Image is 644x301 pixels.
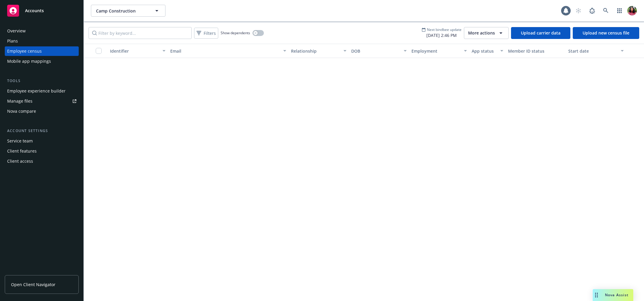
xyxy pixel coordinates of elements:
a: Client features [5,146,79,156]
button: Start date [566,44,626,58]
span: More actions [468,30,495,36]
a: Overview [5,26,79,36]
div: App status [472,48,496,54]
div: Service team [7,136,33,146]
div: Nova compare [7,106,36,116]
div: Relationship [291,48,340,54]
a: Report a Bug [586,5,598,17]
button: Nova Assist [593,289,633,301]
div: Overview [7,26,26,36]
div: Manage files [7,96,32,106]
a: Service team [5,136,79,146]
button: Identifier [108,44,168,58]
div: Tools [5,78,79,84]
span: Camp Construction [96,8,148,14]
a: Plans [5,36,79,46]
a: Upload carrier data [511,27,570,39]
input: Select all [96,48,102,54]
div: DOB [351,48,400,54]
span: Next bindbee update [427,27,462,32]
img: photo [627,6,637,15]
button: Filters [194,28,218,39]
button: DOB [349,44,409,58]
span: Nova Assist [605,292,628,297]
span: Open Client Navigator [11,281,55,288]
input: Filter by keyword... [89,27,192,39]
a: Employee experience builder [5,86,79,96]
span: [DATE] 2:46 PM [422,32,462,38]
button: App status [469,44,505,58]
div: Employee census [7,46,42,56]
div: Account settings [5,128,79,134]
button: More actions [464,27,509,39]
a: Client access [5,156,79,166]
button: Member ID status [506,44,566,58]
a: Accounts [5,2,79,19]
span: Filters [195,29,217,37]
button: Email [168,44,288,58]
div: Email [170,48,279,54]
a: Switch app [614,5,626,17]
button: Relationship [289,44,349,58]
div: Client features [7,146,37,156]
span: Accounts [25,8,44,13]
a: Employee census [5,46,79,56]
div: Employment [411,48,460,54]
div: Plans [7,36,18,46]
div: Mobile app mappings [7,57,51,66]
button: Employment [409,44,469,58]
div: Employee experience builder [7,86,66,96]
a: Upload new census file [573,27,639,39]
a: Search [600,5,612,17]
div: Drag to move [593,289,600,301]
button: Camp Construction [91,5,165,17]
span: Show dependents [221,30,250,35]
div: Start date [568,48,617,54]
a: Nova compare [5,106,79,116]
div: Identifier [110,48,159,54]
a: Mobile app mappings [5,57,79,66]
span: Filters [204,30,216,36]
div: Member ID status [508,48,563,54]
a: Manage files [5,96,79,106]
a: Start snowing [572,5,584,17]
div: Client access [7,156,33,166]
